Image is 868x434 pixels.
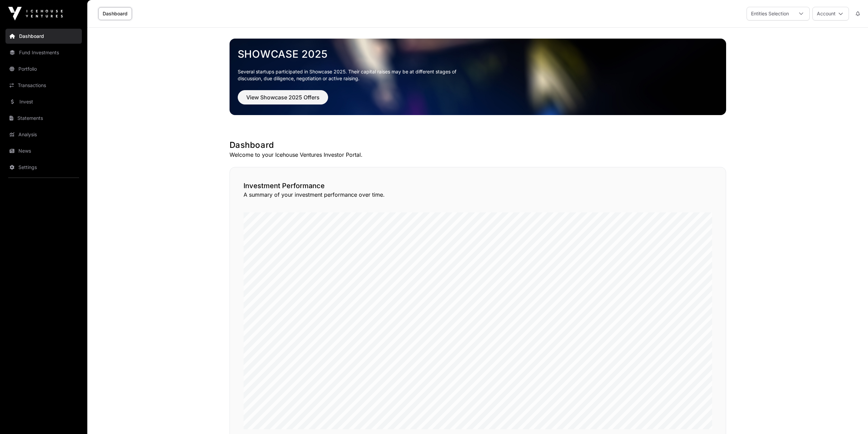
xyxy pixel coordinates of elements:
[238,68,467,82] p: Several startups participated in Showcase 2025. Their capital raises may be at different stages o...
[230,140,726,151] h1: Dashboard
[5,160,82,175] a: Settings
[230,151,726,159] p: Welcome to your Icehouse Ventures Investor Portal.
[5,61,82,76] a: Portfolio
[5,94,82,109] a: Invest
[244,181,712,191] h2: Investment Performance
[812,7,849,20] button: Account
[5,111,82,126] a: Statements
[5,45,82,60] a: Fund Investments
[230,39,726,115] img: Showcase 2025
[238,97,328,104] a: View Showcase 2025 Offers
[98,7,132,20] a: Dashboard
[5,78,82,93] a: Transactions
[5,127,82,142] a: Analysis
[238,90,328,104] button: View Showcase 2025 Offers
[5,143,82,158] a: News
[238,48,718,60] a: Showcase 2025
[244,191,712,199] p: A summary of your investment performance over time.
[5,29,82,44] a: Dashboard
[8,7,63,20] img: Icehouse Ventures Logo
[246,93,320,101] span: View Showcase 2025 Offers
[747,7,793,20] div: Entities Selection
